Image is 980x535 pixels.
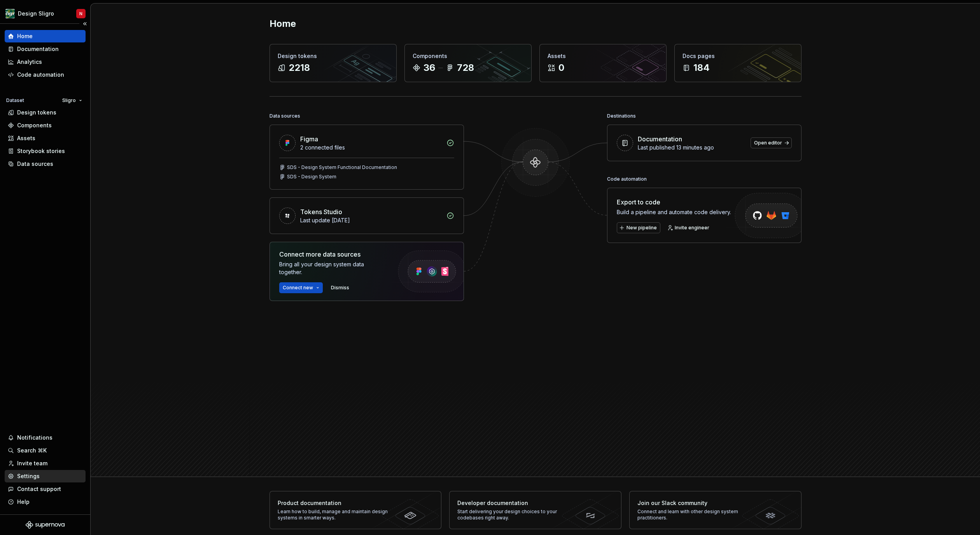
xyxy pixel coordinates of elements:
[751,137,792,148] a: Open editor
[617,197,731,207] div: Export to code
[269,197,464,234] a: Tokens StudioLast update [DATE]
[17,147,65,155] div: Storybook stories
[300,144,442,151] div: 2 connected files
[17,58,42,66] div: Analytics
[300,216,442,224] div: Last update [DATE]
[682,52,793,60] div: Docs pages
[637,509,751,521] div: Connect and learn with other design system practitioners.
[5,457,86,470] a: Invite team
[5,69,86,81] a: Code automation
[287,164,397,171] div: SDS - Design System Functional Documentation
[617,208,731,216] div: Build a pipeline and automate code delivery.
[5,483,86,495] button: Contact support
[287,174,336,180] div: SDS - Design System
[279,250,384,259] div: Connect more data sources
[331,285,349,291] span: Dismiss
[5,9,15,18] img: 1515fa79-85a1-47b9-9547-3b635611c5f8.png
[5,30,86,42] a: Home
[423,62,435,74] div: 36
[5,56,86,68] a: Analytics
[5,444,86,457] button: Search ⌘K
[279,260,384,276] div: Bring all your design system data together.
[665,222,713,233] a: Invite engineer
[17,71,64,79] div: Code automation
[278,509,391,521] div: Learn how to build, manage and maintain design systems in smarter ways.
[674,44,801,82] a: Docs pages184
[278,499,391,507] div: Product documentation
[693,62,710,74] div: 184
[17,32,33,40] div: Home
[607,111,636,121] div: Destinations
[17,45,59,53] div: Documentation
[754,140,782,146] span: Open editor
[5,145,86,157] a: Storybook stories
[79,11,82,17] div: N
[17,121,52,129] div: Components
[269,18,296,30] h2: Home
[62,97,76,104] span: Sligro
[626,225,657,231] span: New pipeline
[59,95,86,106] button: Sligro
[17,134,35,142] div: Assets
[17,447,47,454] div: Search ⌘K
[638,134,682,144] div: Documentation
[548,52,658,60] div: Assets
[17,109,56,116] div: Design tokens
[5,496,86,508] button: Help
[17,472,40,480] div: Settings
[404,44,532,82] a: Components36728
[638,144,746,151] div: Last published 13 minutes ago
[327,282,353,293] button: Dismiss
[413,52,523,60] div: Components
[17,485,61,493] div: Contact support
[18,10,54,18] div: Design Sligro
[17,434,52,442] div: Notifications
[300,207,342,216] div: Tokens Studio
[5,132,86,144] a: Assets
[629,491,801,529] a: Join our Slack communityConnect and learn with other design system practitioners.
[17,160,53,168] div: Data sources
[539,44,667,82] a: Assets0
[457,62,474,74] div: 728
[5,43,86,55] a: Documentation
[617,222,660,233] button: New pipeline
[6,97,24,104] div: Dataset
[17,498,30,506] div: Help
[5,158,86,170] a: Data sources
[457,499,570,507] div: Developer documentation
[300,134,318,144] div: Figma
[457,509,570,521] div: Start delivering your design choices to your codebases right away.
[5,431,86,444] button: Notifications
[269,491,442,529] a: Product documentationLearn how to build, manage and maintain design systems in smarter ways.
[5,106,86,119] a: Design tokens
[279,282,323,293] button: Connect new
[269,111,300,121] div: Data sources
[79,18,90,29] button: Collapse sidebar
[283,285,313,291] span: Connect new
[637,499,751,507] div: Join our Slack community
[17,459,47,467] div: Invite team
[607,174,647,185] div: Code automation
[558,62,564,74] div: 0
[5,470,86,482] a: Settings
[5,119,86,132] a: Components
[675,225,709,231] span: Invite engineer
[289,62,310,74] div: 2218
[269,125,464,190] a: Figma2 connected filesSDS - Design System Functional DocumentationSDS - Design System
[278,52,388,60] div: Design tokens
[269,44,397,82] a: Design tokens2218
[2,5,89,22] button: Design SligroN
[449,491,621,529] a: Developer documentationStart delivering your design choices to your codebases right away.
[26,521,65,529] svg: Supernova Logo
